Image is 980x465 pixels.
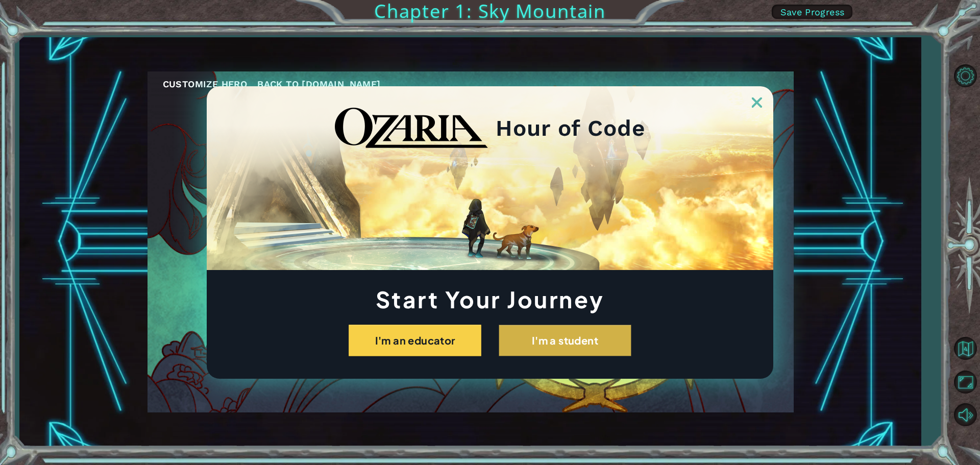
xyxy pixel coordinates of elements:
[207,289,773,309] h1: Start Your Journey
[335,108,488,149] img: blackOzariaWordmark.png
[349,325,481,356] button: I'm an educator
[752,97,762,108] img: ExitButton_Dusk.png
[496,118,645,138] h2: Hour of Code
[499,325,631,356] button: I'm a student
